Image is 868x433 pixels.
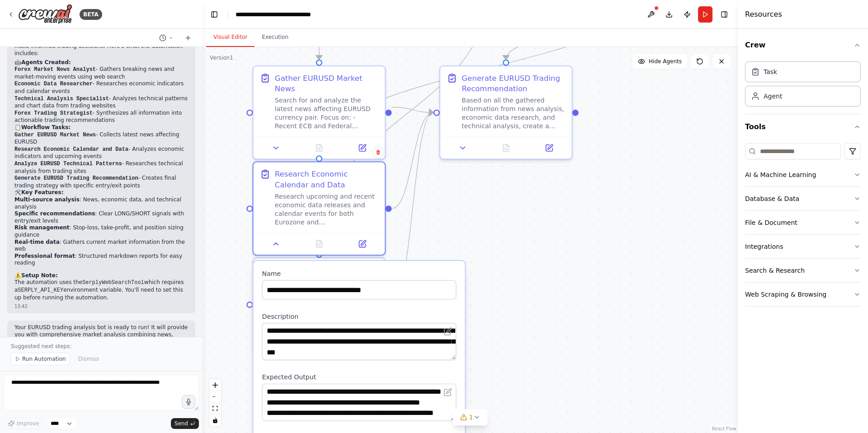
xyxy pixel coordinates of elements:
code: Technical Analysis Specialist [14,96,109,102]
div: Analyze EURUSD Technical PatternsResearch current technical analysis for EURUSD from reputable tr... [252,257,386,352]
g: Edge from 4bf9205c-a1b1-4773-a123-73ebf44061fb to 5ae8b22d-c4ea-448d-bec0-2fc4733d3b31 [392,107,434,214]
strong: Setup Note: [21,272,58,279]
li: - Gathers breaking news and market-moving events using web search [14,66,188,80]
h2: 🛠️ [14,189,188,196]
span: Send [175,420,188,427]
strong: Specific recommendations [14,210,95,217]
code: Generate EURUSD Trading Recommendation [14,175,138,182]
button: Dismiss [74,353,104,365]
button: Hide Agents [632,54,687,69]
code: Forex Market News Analyst [14,66,96,73]
button: Execution [255,28,296,47]
button: Open in side panel [344,237,381,250]
strong: Real-time data [14,239,60,245]
button: Run Automation [11,353,70,365]
span: Dismiss [78,355,99,363]
button: Visual Editor [206,28,255,47]
div: Generate EURUSD Trading Recommendation [462,73,565,94]
h2: 🤖 [14,59,188,66]
button: Click to speak your automation idea [182,395,195,409]
code: Gather EURUSD Market News [14,132,96,138]
g: Edge from 781b5434-87b9-4f74-a861-42e4cb4199b0 to 5ae8b22d-c4ea-448d-bec0-2fc4733d3b31 [392,102,434,118]
li: - Researches technical analysis from trading sites [14,160,188,175]
button: Open in editor [441,386,454,398]
li: : Structured markdown reports for easy reading [14,253,188,267]
span: Run Automation [22,355,66,363]
img: Logo [18,4,72,24]
button: Crew [745,33,861,58]
button: Hide right sidebar [718,8,731,21]
strong: Key Features: [21,189,63,196]
li: : Stop-loss, take-profit, and position sizing guidance [14,224,188,238]
label: Name [262,270,457,278]
div: Based on all the gathered information from news analysis, economic data research, and technical a... [462,96,565,130]
button: Send [171,418,199,429]
li: - Analyzes economic indicators and upcoming events [14,146,188,160]
button: 1 [453,409,488,426]
button: Tools [745,114,861,140]
div: Crew [745,58,861,114]
code: Analyze EURUSD Technical Patterns [14,161,122,167]
span: Hide Agents [649,58,682,65]
code: Research Economic Calendar and Data [14,146,128,153]
a: React Flow attribution [712,426,736,431]
button: AI & Machine Learning [745,163,861,186]
div: Gather EURUSD Market News [275,73,378,94]
h2: ⚠️ [14,272,188,279]
li: - Creates final trading strategy with specific entry/exit points [14,175,188,189]
li: : Clear LONG/SHORT signals with entry/exit levels [14,210,188,224]
div: Tools [745,140,861,314]
div: Research Economic Calendar and Data [275,169,378,190]
button: Open in side panel [531,142,567,154]
code: SerplyWebSearchTool [82,279,144,286]
button: Improve [4,418,43,429]
code: SERPLY_API_KEY [18,287,63,293]
button: Hide left sidebar [208,8,221,21]
li: - Researches economic indicators and calendar events [14,80,188,95]
p: Your EURUSD trading analysis bot is ready to run! It will provide you with comprehensive market a... [14,324,188,352]
g: Edge from 051c5eaa-b470-42b2-8ea9-817d47599087 to 5ae8b22d-c4ea-448d-bec0-2fc4733d3b31 [392,107,434,310]
li: - Collects latest news affecting EURUSD [14,131,188,146]
button: File & Document [745,211,861,234]
div: Generate EURUSD Trading RecommendationBased on all the gathered information from news analysis, e... [439,65,573,160]
strong: Workflow Tasks: [21,124,71,130]
span: 1 [469,413,473,422]
button: Start a new chat [181,33,195,43]
button: No output available [297,237,342,250]
div: Agent [764,92,782,101]
strong: Agents Created: [21,59,71,65]
span: Improve [17,420,39,427]
label: Expected Output [262,373,457,382]
button: No output available [297,142,342,154]
code: Forex Trading Strategist [14,110,93,116]
li: - Synthesizes all information into actionable trading recommendations [14,110,188,124]
button: toggle interactivity [209,414,221,426]
div: Task [764,67,777,76]
div: Research upcoming and recent economic data releases and calendar events for both Eurozone and [GE... [275,192,378,227]
code: Economic Data Researcher [14,81,93,87]
button: zoom in [209,379,221,391]
button: Search & Research [745,259,861,282]
li: - Analyzes technical patterns and chart data from trading websites [14,95,188,110]
p: Suggested next steps: [11,343,192,350]
button: No output available [483,142,528,154]
strong: Multi-source analysis [14,196,80,203]
div: Search for and analyze the latest news affecting EURUSD currency pair. Focus on: - Recent ECB and... [275,96,378,130]
button: Database & Data [745,187,861,210]
label: Description [262,312,457,321]
div: Version 1 [210,54,233,61]
div: BETA [80,9,102,20]
div: Research Economic Calendar and DataResearch upcoming and recent economic data releases and calend... [252,161,386,256]
nav: breadcrumb [236,10,337,19]
h2: 📋 [14,124,188,131]
button: Open in editor [441,325,454,338]
button: fit view [209,403,221,414]
strong: Professional format [14,253,75,259]
button: zoom out [209,391,221,403]
div: Gather EURUSD Market NewsSearch for and analyze the latest news affecting EURUSD currency pair. F... [252,65,386,160]
button: Delete node [373,146,384,158]
li: : Gathers current market information from the web [14,239,188,253]
p: The automation uses the which requires a environment variable. You'll need to set this up before ... [14,279,188,301]
h4: Resources [745,9,782,20]
button: Open in side panel [344,142,381,154]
